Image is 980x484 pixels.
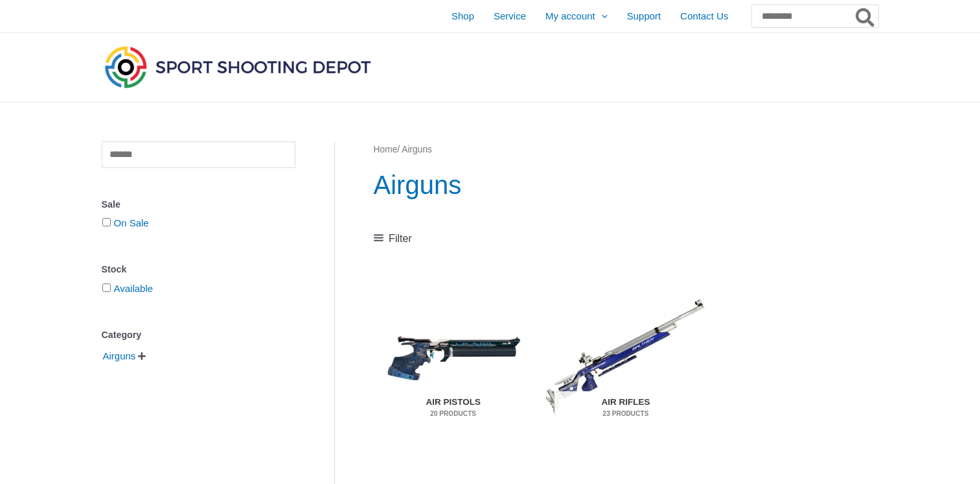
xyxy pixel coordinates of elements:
input: Available [102,284,111,292]
span: Airguns [102,345,137,367]
nav: Breadcrumb [374,141,878,158]
a: Visit product category Air Pistols [374,273,533,441]
img: Sport Shooting Depot [102,43,374,91]
mark: 23 Products [554,409,696,418]
span: Filter [389,229,412,248]
h1: Airguns [374,167,878,203]
div: Stock [102,260,295,279]
img: Air Rifles [546,273,705,441]
a: On Sale [114,217,149,228]
input: On Sale [102,218,111,226]
div: Category [102,326,295,345]
mark: 20 Products [382,409,524,418]
span:  [138,352,146,361]
a: Home [374,145,398,154]
a: Visit product category Air Rifles [546,273,705,441]
h2: Air Rifles [554,391,696,425]
h2: Air Pistols [382,391,524,425]
button: Search [853,5,878,27]
div: Sale [102,195,295,214]
a: Filter [374,229,412,248]
a: Airguns [102,350,137,361]
img: Air Pistols [374,273,533,441]
a: Available [114,283,154,294]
